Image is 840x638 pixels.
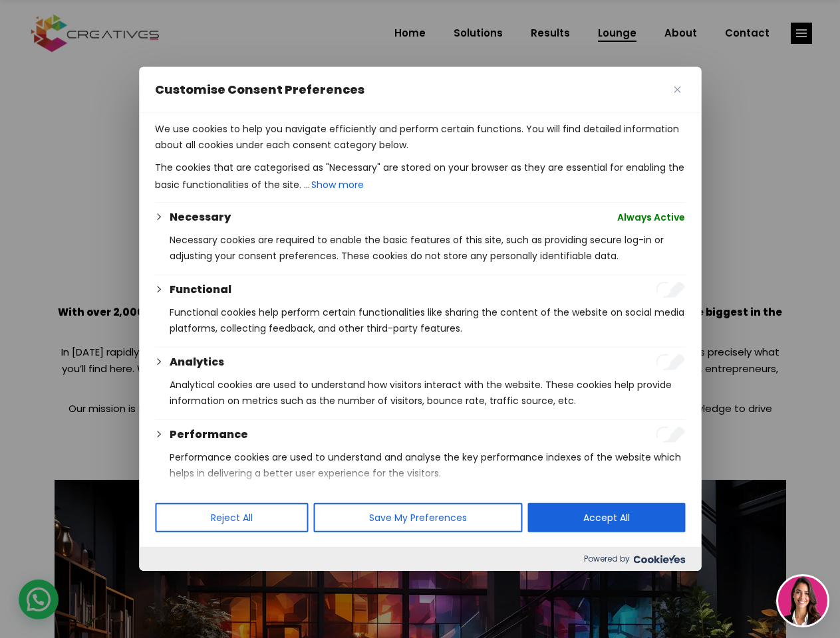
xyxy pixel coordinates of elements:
input: Enable Functional [656,282,685,298]
img: Close [674,86,680,93]
button: Close [669,82,685,98]
p: Analytical cookies are used to understand how visitors interact with the website. These cookies h... [170,377,685,409]
p: Performance cookies are used to understand and analyse the key performance indexes of the website... [170,449,685,481]
img: agent [778,576,827,625]
img: Cookieyes logo [633,555,685,564]
button: Show more [310,175,365,194]
div: Powered by [139,547,701,571]
p: Functional cookies help perform certain functionalities like sharing the content of the website o... [170,304,685,336]
button: Performance [170,427,248,443]
p: Necessary cookies are required to enable the basic features of this site, such as providing secur... [170,232,685,264]
input: Enable Performance [656,427,685,443]
button: Save My Preferences [313,503,522,532]
p: The cookies that are categorised as "Necessary" are stored on your browser as they are essential ... [155,159,685,194]
span: Always Active [617,209,685,225]
button: Reject All [155,503,308,532]
button: Analytics [170,354,224,370]
input: Enable Analytics [656,354,685,370]
p: We use cookies to help you navigate efficiently and perform certain functions. You will find deta... [155,121,685,153]
span: Customise Consent Preferences [155,82,364,98]
button: Functional [170,282,231,298]
button: Accept All [527,503,685,532]
button: Necessary [170,209,231,225]
div: Customise Consent Preferences [139,67,701,571]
